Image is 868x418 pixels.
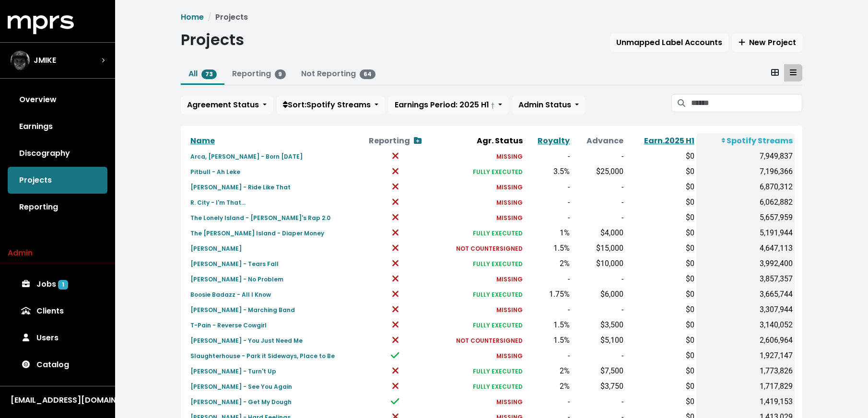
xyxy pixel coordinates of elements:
td: $0 [625,348,696,363]
small: † [491,101,494,109]
li: Projects [204,12,248,23]
small: [PERSON_NAME] - Tears Fall [190,260,279,268]
a: Home [181,12,204,23]
a: Arca, [PERSON_NAME] - Born [DATE] [190,151,303,162]
td: $0 [625,363,696,379]
button: Admin Status [512,96,585,114]
span: New Project [739,37,796,48]
span: $7,500 [600,366,623,375]
a: Not Reporting64 [301,68,375,79]
small: NOT COUNTERSIGNED [456,244,523,253]
span: Agreement Status [187,99,259,110]
a: [PERSON_NAME] - Turn't Up [190,365,276,376]
td: 5,191,944 [696,225,795,241]
a: Pitbull - Ah Leke [190,166,240,177]
svg: Table View [790,69,797,76]
small: FULLY EXECUTED [473,290,523,299]
td: - [525,394,572,409]
a: The Lonely Island - [PERSON_NAME]'s Rap 2.0 [190,212,330,223]
small: MISSING [496,198,523,207]
td: - [572,348,625,363]
h1: Projects [181,31,244,49]
small: [PERSON_NAME] - Get My Dough [190,398,292,406]
small: [PERSON_NAME] - See You Again [190,383,292,391]
td: 3,992,400 [696,256,795,271]
td: 5,657,959 [696,210,795,225]
input: Search projects [691,94,802,112]
span: $5,100 [600,336,623,345]
a: T-Pain - Reverse Cowgirl [190,319,267,330]
button: Agreement Status [181,96,273,114]
a: Earn.2025 H1 [644,135,694,146]
td: 1,419,153 [696,394,795,409]
span: Unmapped Label Accounts [616,37,722,48]
td: 3,140,052 [696,317,795,333]
a: [PERSON_NAME] - Get My Dough [190,396,292,407]
td: 2% [525,256,572,271]
a: Boosie Badazz - All I Know [190,289,271,300]
td: - [525,149,572,164]
button: Unmapped Label Accounts [610,34,728,52]
small: [PERSON_NAME] - Turn't Up [190,367,276,375]
td: - [572,394,625,409]
td: 1.5% [525,333,572,348]
small: The Lonely Island - [PERSON_NAME]'s Rap 2.0 [190,214,330,222]
td: - [525,179,572,195]
td: $0 [625,225,696,241]
small: [PERSON_NAME] [190,244,242,253]
span: $6,000 [600,290,623,299]
a: Slaughterhouse - Park it Sideways, Place to Be [190,350,335,361]
small: FULLY EXECUTED [473,383,523,391]
td: $0 [625,241,696,256]
th: Agr. Status [432,133,525,149]
td: $0 [625,179,696,195]
a: Name [190,135,215,146]
button: [EMAIL_ADDRESS][DOMAIN_NAME] [8,394,107,406]
span: 73 [201,70,217,79]
td: - [572,271,625,287]
div: [EMAIL_ADDRESS][DOMAIN_NAME] [11,395,105,406]
td: $0 [625,210,696,225]
td: 2,606,964 [696,333,795,348]
td: 1,927,147 [696,348,795,363]
td: $0 [625,317,696,333]
td: 1.75% [525,287,572,302]
small: [PERSON_NAME] - Ride Like That [190,183,291,191]
td: - [572,149,625,164]
small: NOT COUNTERSIGNED [456,337,523,345]
small: MISSING [496,214,523,222]
a: [PERSON_NAME] - Ride Like That [190,181,291,192]
td: - [572,302,625,317]
a: Jobs 1 [8,271,107,298]
th: Spotify Streams [696,133,795,149]
a: Royalty [538,135,570,146]
button: Earnings Period: 2025 H1 † [388,96,508,114]
button: Sort:Spotify Streams [277,96,385,114]
td: 4,647,113 [696,241,795,256]
span: $3,500 [600,320,623,329]
small: FULLY EXECUTED [473,229,523,237]
td: $0 [625,256,696,271]
td: 6,870,312 [696,179,795,195]
th: Advance [572,133,625,149]
td: 2% [525,379,572,394]
a: The [PERSON_NAME] Island - Diaper Money [190,227,324,238]
td: $0 [625,195,696,210]
a: Reporting [8,194,107,221]
a: [PERSON_NAME] - Tears Fall [190,258,279,269]
svg: Card View [771,69,779,76]
span: 64 [360,70,375,79]
small: T-Pain - Reverse Cowgirl [190,321,267,329]
small: MISSING [496,183,523,191]
a: All73 [188,68,217,79]
span: Earnings Period: 2025 H1 [395,99,494,110]
td: 1.5% [525,241,572,256]
small: Slaughterhouse - Park it Sideways, Place to Be [190,352,335,360]
td: $0 [625,333,696,348]
img: The selected account / producer [11,51,30,70]
a: R. City - I'm That... [190,197,246,208]
td: - [572,210,625,225]
td: 2% [525,363,572,379]
td: 7,196,366 [696,164,795,179]
a: Discography [8,140,107,167]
